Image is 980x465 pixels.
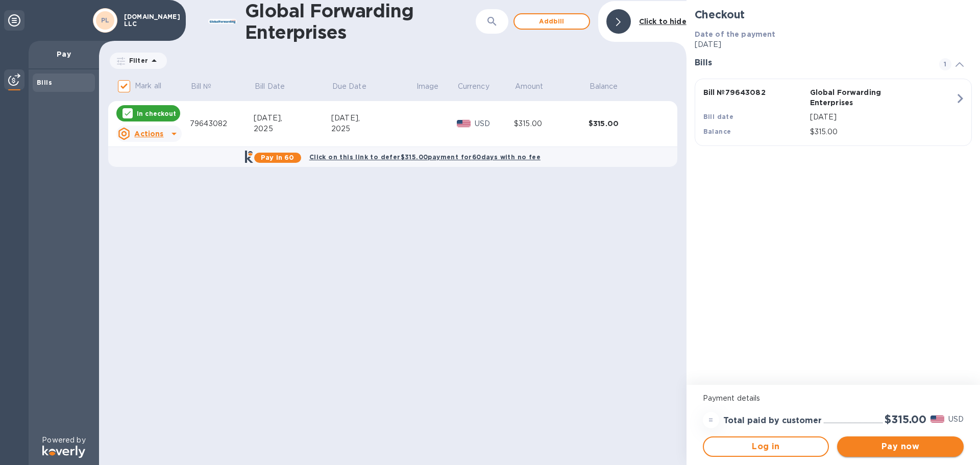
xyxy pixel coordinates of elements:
p: Payment details [703,393,964,404]
div: = [703,412,719,428]
p: Pay [37,49,91,59]
p: USD [475,118,514,129]
div: 2025 [254,124,331,134]
p: In checkout [137,109,176,118]
p: Bill Date [255,81,285,92]
b: Pay in 60 [261,154,294,161]
span: Log in [712,440,820,453]
p: USD [948,414,964,425]
p: [DATE] [810,112,955,123]
div: [DATE], [331,113,415,124]
span: Add bill [523,15,581,28]
p: [DOMAIN_NAME] LLC [124,13,175,28]
span: Amount [515,81,557,92]
span: Bill № [191,81,225,92]
div: 2025 [331,124,415,134]
span: Pay now [845,440,955,453]
span: 1 [939,58,951,70]
h3: Total paid by customer [723,416,822,426]
p: Filter [125,56,148,65]
b: Click to hide [639,17,687,26]
img: Logo [42,446,85,458]
button: Pay now [837,436,964,457]
span: Balance [590,81,631,92]
p: Mark all [135,81,161,91]
h2: Checkout [695,8,972,21]
div: $315.00 [514,118,589,129]
img: USD [457,120,471,127]
b: Click on this link to defer $315.00 payment for 60 days with no fee [309,153,541,161]
span: Bill Date [255,81,298,92]
p: Image [416,81,439,92]
p: Bill № [191,81,212,92]
b: PL [101,16,110,24]
p: Amount [515,81,544,92]
b: Bills [37,79,52,86]
p: Powered by [42,435,85,446]
b: Bill date [703,113,734,120]
p: Balance [590,81,618,92]
span: Due Date [332,81,380,92]
p: Currency [458,81,489,92]
p: Due Date [332,81,366,92]
b: Date of the payment [695,30,776,38]
div: $315.00 [589,118,663,129]
h3: Bills [695,58,927,68]
u: Actions [134,130,163,138]
p: $315.00 [810,127,955,137]
p: [DATE] [695,39,972,50]
h2: $315.00 [885,413,926,426]
button: Addbill [513,13,590,30]
button: Log in [703,436,829,457]
button: Bill №79643082Global Forwarding EnterprisesBill date[DATE]Balance$315.00 [695,79,972,146]
img: USD [930,415,944,423]
p: Global Forwarding Enterprises [810,87,913,108]
p: Bill № 79643082 [703,87,806,97]
b: Balance [703,128,731,135]
div: [DATE], [254,113,331,124]
div: 79643082 [190,118,254,129]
